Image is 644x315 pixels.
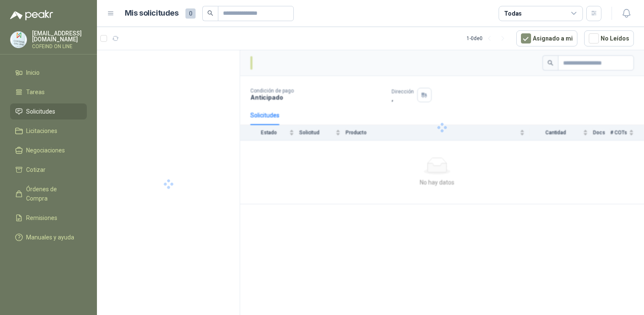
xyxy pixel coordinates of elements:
span: Solicitudes [26,107,55,116]
p: [EMAIL_ADDRESS][DOMAIN_NAME] [32,30,87,42]
a: Cotizar [10,162,87,178]
span: Manuales y ayuda [26,233,74,242]
p: COFEIND ON LINE [32,44,87,49]
span: Inicio [26,68,40,77]
span: Remisiones [26,213,57,223]
span: Cotizar [26,165,46,174]
a: Licitaciones [10,123,87,139]
span: search [207,10,213,16]
button: Asignado a mi [516,30,577,46]
span: Órdenes de Compra [26,185,79,203]
span: Negociaciones [26,146,65,155]
span: Tareas [26,87,45,97]
div: 1 - 0 de 0 [467,32,510,45]
a: Remisiones [10,210,87,226]
img: Company Logo [11,32,27,48]
a: Solicitudes [10,103,87,119]
a: Manuales y ayuda [10,229,87,245]
a: Negociaciones [10,142,87,158]
a: Órdenes de Compra [10,181,87,206]
div: Todas [504,9,522,18]
span: Licitaciones [26,126,57,136]
a: Tareas [10,84,87,100]
span: 0 [185,8,196,19]
h1: Mis solicitudes [125,7,179,19]
button: No Leídos [584,30,634,46]
img: Logo peakr [10,10,53,20]
a: Inicio [10,65,87,81]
